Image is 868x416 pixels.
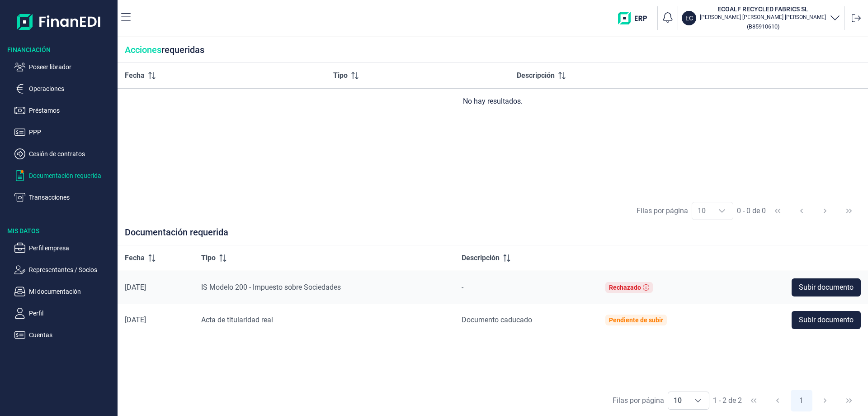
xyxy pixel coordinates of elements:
div: Rechazado [609,284,641,291]
span: Tipo [201,253,216,263]
div: Filas por página [637,206,688,216]
p: PPP [29,127,114,138]
button: Transacciones [14,192,114,203]
button: Perfil [14,308,114,319]
button: Representantes / Socios [14,264,114,275]
p: Cuentas [29,330,114,340]
button: First Page [767,200,788,222]
button: Cuentas [14,330,114,340]
span: - [462,283,463,292]
button: Operaciones [14,83,114,94]
p: Préstamos [29,105,114,116]
span: Descripción [517,70,555,81]
p: Poseer librador [29,62,114,72]
button: Cesión de contratos [14,148,114,159]
span: Fecha [125,253,145,263]
button: Perfil empresa [14,243,114,253]
div: Choose [711,202,733,220]
p: Mi documentación [29,286,114,297]
button: PPP [14,127,114,138]
span: Acta de titularidad real [201,316,273,324]
button: First Page [743,390,764,411]
div: No hay resultados. [125,96,861,107]
p: Operaciones [29,83,114,94]
button: Next Page [814,390,836,411]
div: requeridas [118,37,868,63]
button: Page 1 [791,390,812,411]
span: 1 - 2 de 2 [713,397,742,404]
span: Descripción [462,253,500,263]
button: Previous Page [791,200,812,222]
img: Logo de aplicación [17,7,101,36]
button: Préstamos [14,105,114,116]
small: Copiar cif [747,23,779,30]
button: Mi documentación [14,286,114,297]
p: Perfil [29,308,114,319]
p: EC [685,14,693,23]
span: Tipo [333,70,348,81]
h3: ECOALF RECYCLED FABRICS SL [700,5,826,14]
span: Subir documento [799,315,854,325]
span: Subir documento [799,282,854,293]
span: Fecha [125,70,145,81]
p: Transacciones [29,192,114,203]
div: Choose [687,392,709,409]
p: Representantes / Socios [29,264,114,275]
div: Documentación requerida [118,227,868,245]
button: Last Page [838,390,860,411]
p: Cesión de contratos [29,148,114,159]
span: IS Modelo 200 - Impuesto sobre Sociedades [201,283,341,292]
button: Previous Page [767,390,788,411]
button: Subir documento [792,278,861,296]
p: Perfil empresa [29,243,114,253]
img: erp [618,12,654,24]
span: Acciones [125,44,161,55]
button: Poseer librador [14,62,114,72]
button: ECECOALF RECYCLED FABRICS SL[PERSON_NAME] [PERSON_NAME] [PERSON_NAME](B85910610) [682,5,840,32]
button: Documentación requerida [14,170,114,181]
p: [PERSON_NAME] [PERSON_NAME] [PERSON_NAME] [700,14,826,21]
button: Next Page [814,200,836,222]
div: [DATE] [125,283,187,292]
span: Documento caducado [462,316,532,324]
div: Filas por página [613,395,664,406]
button: Last Page [838,200,860,222]
span: 0 - 0 de 0 [737,207,766,215]
button: Subir documento [792,311,861,329]
div: [DATE] [125,316,187,325]
div: Pendiente de subir [609,316,663,324]
span: 10 [668,392,687,409]
p: Documentación requerida [29,170,114,181]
